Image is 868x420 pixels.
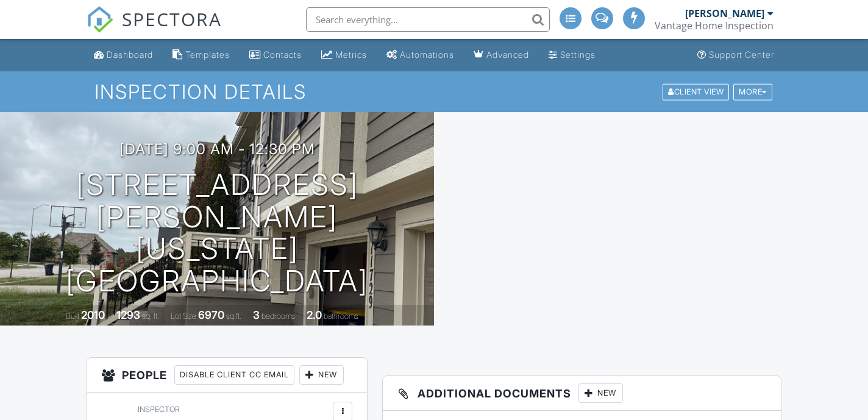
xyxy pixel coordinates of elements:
[544,44,600,66] a: Settings
[469,44,534,66] a: Advanced
[560,49,596,60] div: Settings
[198,308,224,321] div: 6970
[486,49,529,60] div: Advanced
[87,358,367,393] h3: People
[81,308,105,321] div: 2010
[171,311,196,321] span: Lot Size
[226,311,241,321] span: sq.ft.
[578,383,623,403] div: New
[709,49,774,60] div: Support Center
[307,308,322,321] div: 2.0
[400,49,454,60] div: Automations
[168,44,235,66] a: Templates
[66,311,79,321] span: Built
[306,7,550,32] input: Search everything...
[661,87,732,96] a: Client View
[733,84,772,100] div: More
[185,49,230,60] div: Templates
[122,6,222,32] span: SPECTORA
[335,49,367,60] div: Metrics
[253,308,260,321] div: 3
[324,311,358,321] span: bathrooms
[383,376,781,411] h3: Additional Documents
[116,308,140,321] div: 1293
[107,49,153,60] div: Dashboard
[20,169,414,297] h1: [STREET_ADDRESS][PERSON_NAME] [US_STATE][GEOGRAPHIC_DATA]
[89,44,158,66] a: Dashboard
[299,365,344,385] div: New
[174,365,294,385] div: Disable Client CC Email
[663,84,729,100] div: Client View
[685,7,764,20] div: [PERSON_NAME]
[263,49,302,60] div: Contacts
[87,16,222,42] a: SPECTORA
[138,405,180,414] span: Inspector
[244,44,307,66] a: Contacts
[87,6,113,33] img: The Best Home Inspection Software - Spectora
[655,20,774,32] div: Vantage Home Inspection
[316,44,372,66] a: Metrics
[261,311,295,321] span: bedrooms
[119,141,315,157] h3: [DATE] 9:00 am - 12:30 pm
[382,44,459,66] a: Automations (Advanced)
[692,44,779,66] a: Support Center
[142,311,159,321] span: sq. ft.
[94,81,774,102] h1: Inspection Details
